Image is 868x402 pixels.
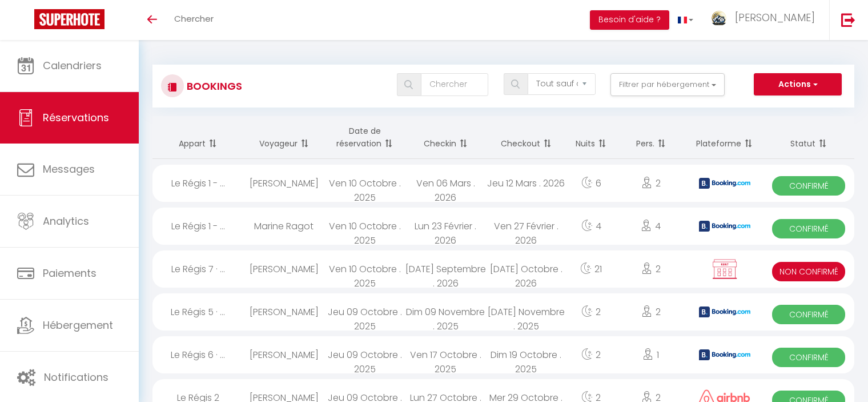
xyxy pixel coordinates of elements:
img: logout [841,13,855,27]
span: Calendriers [43,58,102,73]
button: Filtrer par hébergement [610,73,725,96]
th: Sort by checkout [486,116,566,159]
span: Notifications [44,370,108,384]
span: Chercher [174,13,214,25]
h3: Bookings [184,73,242,99]
th: Sort by rentals [152,116,244,159]
img: Super Booking [34,9,105,29]
th: Sort by nights [566,116,616,159]
button: Actions [754,73,842,96]
th: Sort by people [616,116,686,159]
span: Paiements [43,266,97,280]
span: Messages [43,162,95,176]
input: Chercher [421,73,489,96]
th: Sort by checkin [405,116,485,159]
th: Sort by status [763,116,854,159]
span: Hébergement [43,318,113,332]
span: Analytics [43,214,89,228]
th: Sort by guest [244,116,324,159]
span: [PERSON_NAME] [735,10,815,25]
th: Sort by channel [686,116,763,159]
span: Réservations [43,110,109,125]
img: ... [710,10,728,26]
button: Besoin d'aide ? [590,10,669,30]
th: Sort by booking date [324,116,405,159]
